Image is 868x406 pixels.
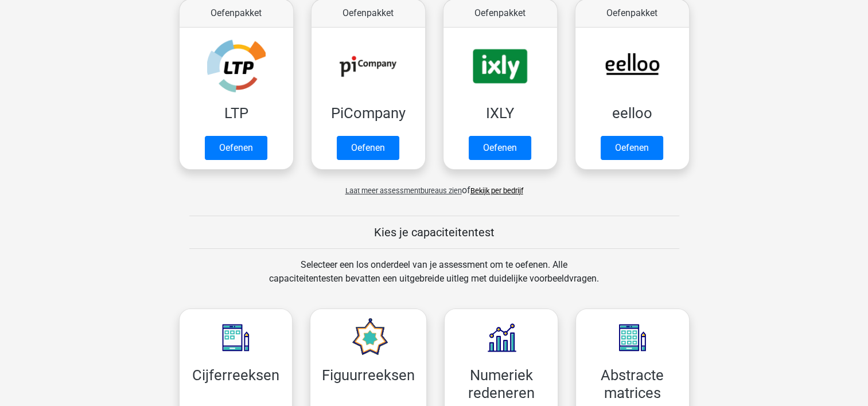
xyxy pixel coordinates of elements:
h5: Kies je capaciteitentest [189,225,679,239]
a: Oefenen [205,136,267,160]
div: Selecteer een los onderdeel van je assessment om te oefenen. Alle capaciteitentesten bevatten een... [258,258,610,299]
div: of [170,174,698,197]
a: Oefenen [469,136,531,160]
span: Laat meer assessmentbureaus zien [345,186,462,195]
a: Bekijk per bedrijf [470,186,523,195]
a: Oefenen [337,136,399,160]
a: Oefenen [601,136,663,160]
